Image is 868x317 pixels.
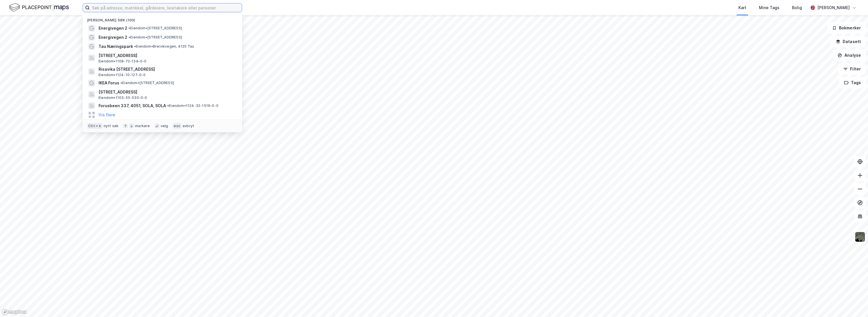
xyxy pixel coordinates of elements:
div: velg [161,124,168,128]
div: markere [135,124,150,128]
span: Eiendom • 1108-72-134-0-0 [99,59,147,64]
span: Eiendom • [STREET_ADDRESS] [128,26,182,31]
div: [PERSON_NAME] [817,4,850,11]
div: Mine Tags [759,4,779,11]
span: [STREET_ADDRESS] [99,52,235,59]
span: • [134,44,136,48]
span: IKEA Forus [99,80,119,86]
img: logo.f888ab2527a4732fd821a326f86c7f29.svg [9,3,69,13]
span: Eiendom • 1103-55-530-0-0 [99,95,147,100]
div: Bolig [792,4,802,11]
div: Kart [738,4,746,11]
span: Eiendom • [STREET_ADDRESS] [128,35,182,40]
div: Kontrollprogram for chat [840,290,868,317]
div: Ctrl + k [87,123,103,129]
span: Eiendom • 1124-10-127-0-0 [99,73,146,77]
span: Risavika [STREET_ADDRESS] [99,66,235,73]
span: Eiendom • Breivikvegen, 4120 Tau [134,44,194,49]
span: Eiendom • [STREET_ADDRESS] [120,81,174,85]
div: esc [173,123,181,129]
span: Energivegen 2 [99,25,127,32]
iframe: Chat Widget [840,290,868,317]
span: Forusbeen 337, 4051, SOLA, SOLA [99,102,166,109]
span: Eiendom • 1124-32-1519-0-0 [167,103,218,108]
span: Tau Næringspark [99,43,133,50]
span: [STREET_ADDRESS] [99,89,235,95]
span: • [167,103,169,108]
button: Vis flere [99,111,115,118]
div: avbryt [183,124,194,128]
input: Søk på adresse, matrikkel, gårdeiere, leietakere eller personer [90,3,242,12]
div: [PERSON_NAME] søk (100) [83,13,242,24]
span: • [128,26,130,30]
span: • [128,35,130,39]
span: Energivegen 2 [99,34,127,41]
div: nytt søk [104,124,119,128]
span: • [120,81,122,85]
